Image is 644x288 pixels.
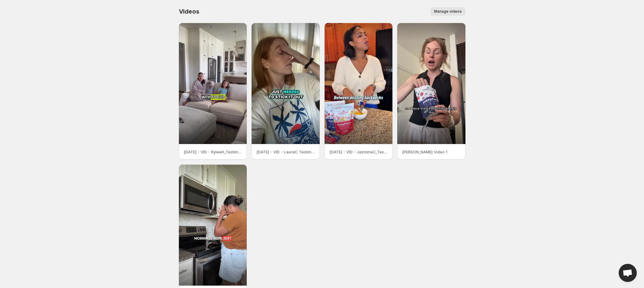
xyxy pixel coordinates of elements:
a: Open chat [619,264,637,282]
span: Manage videos [434,9,462,14]
button: Manage videos [430,7,465,16]
span: Videos [179,8,199,15]
p: [DATE] - VID - JazmineC_Testimonial Video 1 [329,149,388,155]
p: [DATE] - VID - RyleeH_Testimonial Videos 1 [184,149,242,155]
p: [PERSON_NAME] Video 1 [402,149,461,155]
p: [DATE] - VID - LauraC Testimonial Video 1 [256,149,315,155]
